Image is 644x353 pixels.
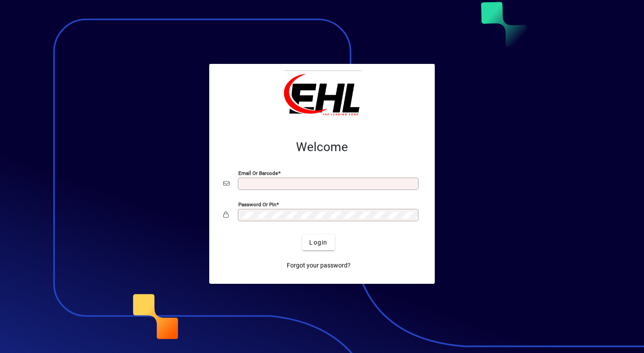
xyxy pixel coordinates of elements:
span: Forgot your password? [287,261,351,270]
mat-label: Email or Barcode [238,170,278,176]
h2: Welcome [223,140,421,155]
a: Forgot your password? [283,257,354,273]
button: Login [302,234,334,250]
mat-label: Password or Pin [238,201,276,208]
span: Login [309,238,327,247]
